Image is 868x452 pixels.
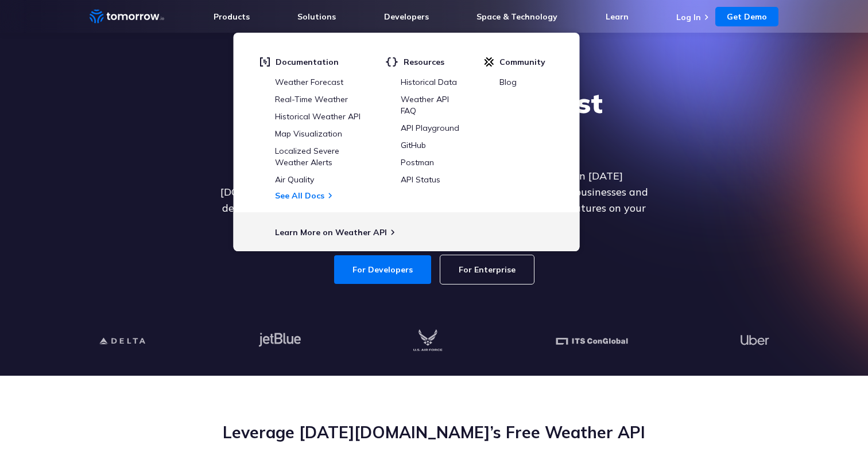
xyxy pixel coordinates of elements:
a: Postman [401,157,434,167]
a: Get Demo [715,7,778,26]
a: Learn More on Weather API [275,227,387,237]
a: Home link [90,8,164,25]
img: doc.svg [259,57,270,67]
a: Blog [499,77,517,87]
a: Map Visualization [275,128,342,139]
a: Historical Data [401,77,457,87]
a: Learn [606,11,629,22]
a: Weather Forecast [275,77,343,87]
a: Solutions [297,11,336,22]
a: For Developers [334,255,431,284]
a: Products [214,11,250,22]
p: Get reliable and precise weather data through our free API. Count on [DATE][DOMAIN_NAME] for quic... [212,168,656,232]
a: GitHub [401,140,426,150]
a: Weather API FAQ [401,94,449,116]
img: tio-c.svg [484,57,494,67]
a: For Enterprise [440,255,534,284]
a: Developers [384,11,429,22]
a: See All Docs [275,190,324,201]
a: Localized Severe Weather Alerts [275,146,339,167]
a: Log In [676,12,701,22]
a: Real-Time Weather [275,94,348,104]
h1: Explore the World’s Best Weather API [212,85,656,154]
img: brackets.svg [385,57,398,67]
a: API Status [401,174,440,185]
span: Resources [404,57,444,67]
span: Community [499,57,545,67]
a: Space & Technology [476,11,557,22]
a: API Playground [401,123,459,133]
h2: Leverage [DATE][DOMAIN_NAME]’s Free Weather API [90,422,778,443]
a: Air Quality [275,174,314,185]
a: Historical Weather API [275,111,361,122]
span: Documentation [276,57,339,67]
